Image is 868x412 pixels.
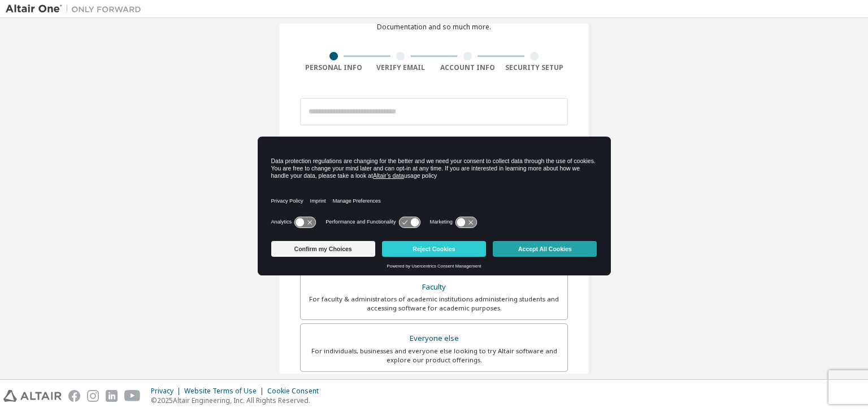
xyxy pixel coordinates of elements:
img: facebook.svg [68,390,80,402]
img: Altair One [6,3,147,15]
div: For faculty & administrators of academic institutions administering students and accessing softwa... [307,295,561,313]
p: © 2025 Altair Engineering, Inc. All Rights Reserved. [151,396,325,405]
div: Faculty [307,279,561,295]
div: Security Setup [501,63,568,72]
div: Cookie Consent [267,387,325,396]
img: linkedin.svg [106,390,118,402]
div: Verify Email [367,63,435,72]
div: Personal Info [300,63,367,72]
div: Website Terms of Use [184,387,267,396]
img: instagram.svg [87,390,99,402]
div: For individuals, businesses and everyone else looking to try Altair software and explore our prod... [307,347,561,365]
img: altair_logo.svg [3,390,62,402]
div: Account Info [434,63,501,72]
div: Everyone else [307,331,561,347]
div: Privacy [151,387,184,396]
img: youtube.svg [124,390,141,402]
